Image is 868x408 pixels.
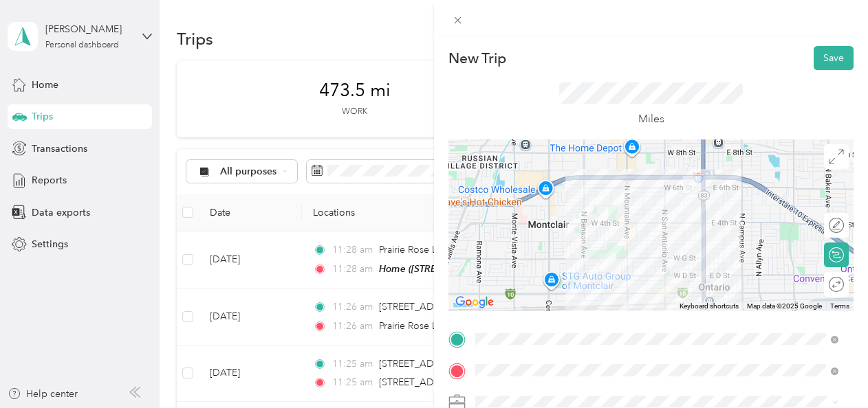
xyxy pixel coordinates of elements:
[814,46,854,70] button: Save
[791,331,868,408] iframe: Everlance-gr Chat Button Frame
[452,293,497,311] a: Open this area in Google Maps (opens a new window)
[680,302,739,311] button: Keyboard shortcuts
[638,111,664,128] p: Miles
[747,302,822,310] span: Map data ©2025 Google
[452,293,497,311] img: Google
[448,49,506,68] p: New Trip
